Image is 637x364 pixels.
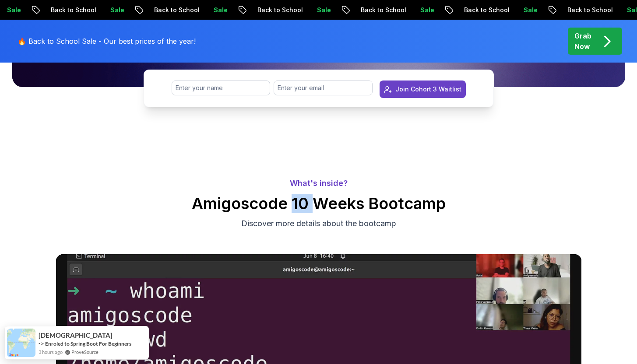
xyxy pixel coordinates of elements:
[380,80,466,98] button: Join Cohort 3 Waitlist
[205,6,233,14] p: Sale
[308,6,336,14] p: Sale
[455,6,515,14] p: Back to School
[18,36,196,46] p: 🔥 Back to School Sale - Our best prices of the year!
[42,6,102,14] p: Back to School
[39,332,113,339] span: [DEMOGRAPHIC_DATA]
[249,6,308,14] p: Back to School
[352,6,412,14] p: Back to School
[559,6,618,14] p: Back to School
[7,329,35,357] img: provesource social proof notification image
[274,80,373,95] input: Enter your email
[45,340,131,347] a: Enroled to Spring Boot For Beginners
[39,348,63,356] span: 3 hours ago
[412,6,440,14] p: Sale
[102,6,130,14] p: Sale
[395,85,461,94] div: Join Cohort 3 Waitlist
[172,217,466,230] p: Discover more details about the bootcamp
[172,80,271,95] input: Enter your name
[515,6,543,14] p: Sale
[574,31,591,52] p: Grab Now
[39,340,44,347] span: ->
[71,348,99,356] a: ProveSource
[145,6,205,14] p: Back to School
